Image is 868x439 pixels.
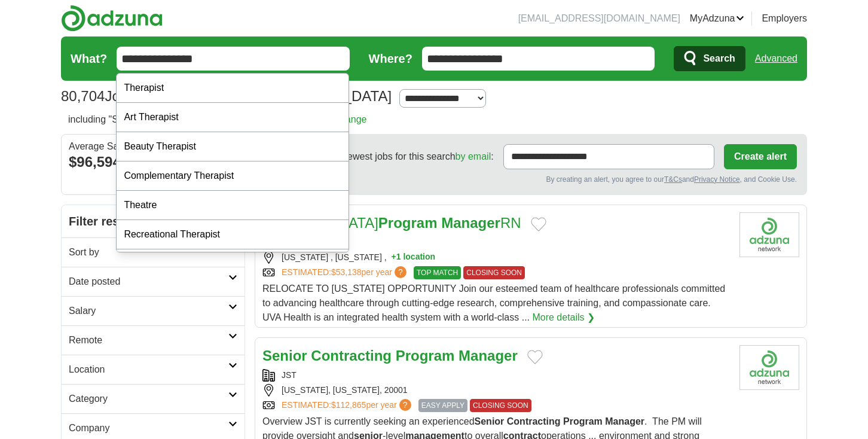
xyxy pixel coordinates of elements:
[69,304,228,318] h2: Salary
[265,174,797,185] div: By creating an alert, you agree to our and , and Cookie Use.
[459,347,518,364] strong: Manager
[724,144,797,169] button: Create alert
[605,416,644,426] strong: Manager
[262,384,730,397] div: [US_STATE], [US_STATE], 20001
[61,86,105,107] span: 80,704
[739,212,799,257] img: UVA Health System logo
[690,11,745,26] a: MyAdzuna
[378,215,438,231] strong: Program
[117,132,349,161] div: Beauty Therapist
[62,296,244,325] a: Salary
[62,267,244,296] a: Date posted
[69,392,228,406] h2: Category
[262,251,730,264] div: [US_STATE] , [US_STATE] ,
[69,245,228,260] h2: Sort by
[414,266,461,279] span: TOP MATCH
[527,350,543,364] button: Add to favorite jobs
[531,217,546,231] button: Add to favorite jobs
[563,416,603,426] strong: Program
[117,220,349,249] div: Recreational Therapist
[71,50,107,68] label: What?
[262,215,521,231] a: [MEDICAL_DATA]Program ManagerRN
[369,50,412,68] label: Where?
[69,275,228,289] h2: Date posted
[289,150,493,164] span: Receive the newest jobs for this search :
[311,347,392,364] strong: Contracting
[69,142,237,151] div: Average Salary
[507,416,561,426] strong: Contracting
[282,399,414,412] a: ESTIMATED:$112,865per year?
[69,362,228,377] h2: Location
[117,161,349,191] div: Complementary Therapist
[532,310,595,325] a: More details ❯
[69,421,228,435] h2: Company
[475,416,505,426] strong: Senior
[117,74,349,103] div: Therapist
[392,251,396,264] span: +
[117,191,349,220] div: Theatre
[392,251,436,264] button: +1 location
[441,215,500,231] strong: Manager
[62,325,244,355] a: Remote
[664,175,682,184] a: T&Cs
[418,399,467,412] span: EASY APPLY
[62,205,244,237] h2: Filter results
[518,11,680,26] li: [EMAIL_ADDRESS][DOMAIN_NAME]
[331,267,362,277] span: $53,138
[739,345,799,390] img: Company logo
[68,112,366,127] h2: including "Senior" or "Contracting" or "Program" or "Manager"
[117,103,349,132] div: Art Therapist
[463,266,525,279] span: CLOSING SOON
[262,347,307,364] strong: Senior
[262,369,730,382] div: JST
[396,347,455,364] strong: Program
[282,266,409,279] a: ESTIMATED:$53,138per year?
[395,266,407,278] span: ?
[470,399,531,412] span: CLOSING SOON
[703,47,735,71] span: Search
[755,47,797,71] a: Advanced
[262,347,518,364] a: Senior Contracting Program Manager
[456,151,491,161] a: by email
[331,400,366,410] span: $112,865
[674,46,745,71] button: Search
[61,5,163,32] img: Adzuna logo
[399,399,411,411] span: ?
[62,355,244,384] a: Location
[335,114,367,124] a: change
[62,237,244,267] a: Sort by
[61,88,392,104] h1: Jobs in [US_STATE], [GEOGRAPHIC_DATA]
[694,175,740,184] a: Privacy Notice
[69,151,237,173] div: $96,594
[262,283,725,322] span: RELOCATE TO [US_STATE] OPPORTUNITY Join our esteemed team of healthcare professionals committed t...
[62,384,244,413] a: Category
[117,249,349,279] div: [MEDICAL_DATA]
[69,333,228,347] h2: Remote
[762,11,807,26] a: Employers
